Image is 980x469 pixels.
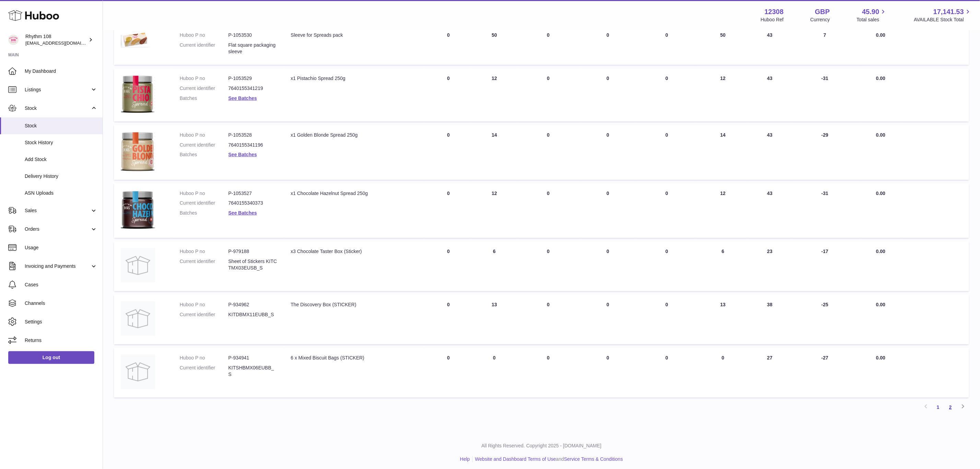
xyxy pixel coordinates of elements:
img: product image [121,248,155,283]
span: 45.90 [862,7,879,16]
td: 0 [579,183,637,238]
dt: Current identifier [180,365,228,378]
span: Total sales [857,16,887,23]
td: 43 [749,25,791,65]
span: Settings [25,319,97,325]
strong: 12308 [765,7,784,16]
td: 43 [749,68,791,121]
span: 0 [665,355,668,361]
td: 43 [749,125,791,180]
dd: 7640155341196 [228,142,277,148]
span: 0.00 [876,249,885,254]
td: 0 [425,241,471,291]
td: 14 [471,125,517,180]
dt: Current identifier [180,42,228,55]
td: 0 [425,25,471,65]
td: -31 [791,183,859,238]
td: 0 [517,295,579,344]
span: Add Stock [25,156,97,163]
dd: Flat square packaging sleeve [228,42,277,55]
span: Sales [25,207,90,214]
span: 0.00 [876,355,885,361]
span: 0 [665,249,668,254]
a: 1 [932,401,944,413]
div: x1 Pistachio Spread 250g [291,75,418,82]
td: 13 [697,295,749,344]
div: Rhythm 108 [25,33,87,46]
dd: 7640155341219 [228,85,277,92]
img: product image [121,190,155,230]
span: Stock [25,123,97,129]
img: orders@rhythm108.com [8,35,19,45]
img: product image [121,301,155,336]
td: 50 [697,25,749,65]
dt: Huboo P no [180,132,228,138]
span: ASN Uploads [25,190,97,196]
a: Help [460,456,470,462]
dt: Current identifier [180,258,228,271]
td: 0 [579,68,637,121]
span: Stock History [25,139,97,146]
span: 0 [665,76,668,81]
span: Returns [25,337,97,344]
td: 0 [425,125,471,180]
div: Currency [811,16,830,23]
dt: Huboo P no [180,301,228,308]
dt: Huboo P no [180,32,228,38]
span: 0 [665,302,668,307]
dt: Batches [180,210,228,216]
td: -17 [791,241,859,291]
a: See Batches [228,210,257,216]
span: 0.00 [876,132,885,138]
span: 0.00 [876,191,885,196]
dt: Huboo P no [180,190,228,197]
td: 0 [517,25,579,65]
span: Channels [25,300,97,307]
dd: P-1053530 [228,32,277,38]
span: 0.00 [876,32,885,38]
td: 0 [471,348,517,398]
li: and [473,456,623,462]
div: x1 Chocolate Hazelnut Spread 250g [291,190,418,197]
dd: P-1053527 [228,190,277,197]
div: 6 x Mixed Biscuit Bags (STICKER) [291,355,418,361]
dd: P-934941 [228,355,277,361]
div: x3 Chocolate Taster Box (Sticker) [291,248,418,255]
dd: P-934962 [228,301,277,308]
a: Website and Dashboard Terms of Use [475,456,556,462]
td: 0 [425,183,471,238]
dd: Sheet of Stickers KITCTMX03EUSB_S [228,258,277,271]
td: 38 [749,295,791,344]
td: 6 [471,241,517,291]
td: -25 [791,295,859,344]
strong: GBP [815,7,830,16]
span: 0.00 [876,76,885,81]
span: Usage [25,244,97,251]
dd: P-979188 [228,248,277,255]
img: product image [121,355,155,389]
span: Stock [25,105,90,112]
span: Listings [25,87,90,93]
td: 0 [579,348,637,398]
dt: Current identifier [180,85,228,92]
span: Orders [25,226,90,232]
img: product image [121,132,155,171]
td: 0 [517,183,579,238]
dd: KITDBMX11EUBB_S [228,311,277,318]
td: 12 [471,183,517,238]
td: 0 [517,348,579,398]
td: 0 [425,295,471,344]
div: Huboo Ref [761,16,784,23]
td: 12 [471,68,517,121]
dd: P-1053529 [228,75,277,82]
td: 14 [697,125,749,180]
dt: Batches [180,151,228,158]
a: 45.90 Total sales [857,7,887,23]
td: 0 [579,125,637,180]
td: 0 [425,348,471,398]
dt: Current identifier [180,311,228,318]
div: The Discovery Box (STICKER) [291,301,418,308]
td: 6 [697,241,749,291]
td: 12 [697,183,749,238]
div: x1 Golden Blonde Spread 250g [291,132,418,138]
